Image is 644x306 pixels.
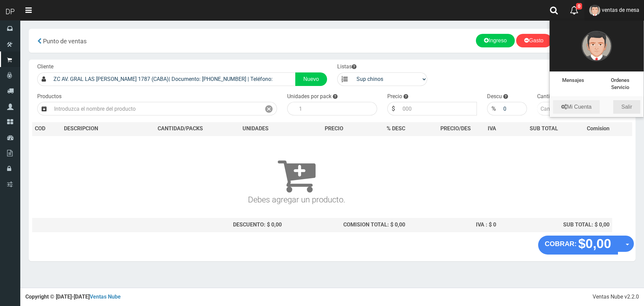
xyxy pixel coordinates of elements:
span: PRECIO/DES [440,125,471,132]
label: Listas [337,63,356,71]
span: CRIPCION [74,125,98,132]
label: Unidades por pack [287,93,331,101]
input: 1 [296,102,377,115]
input: Consumidor Final [50,72,296,86]
a: Ventas Nube [90,293,121,300]
strong: Copyright © [DATE]-[DATE] [25,293,121,300]
div: COMISION TOTAL: $ 0,00 [287,221,405,229]
a: Ingreso [476,34,515,47]
strong: $0,00 [578,236,611,251]
a: Salir [613,100,640,114]
th: COD [32,122,61,136]
label: Cantidad/Packs [537,93,576,101]
input: Introduzca el nombre del producto [51,102,261,115]
label: Cliente [37,63,53,71]
div: DESCUENTO: $ 0,00 [137,221,282,229]
span: 0 [576,3,582,9]
a: Mi Cuenta [553,100,600,114]
span: Punto de ventas [43,38,87,45]
img: User Image [589,5,600,16]
h3: Debes agregar un producto. [35,146,558,204]
span: ventas de mesa [602,7,639,13]
div: SUB TOTAL: $ 0,00 [502,221,609,229]
strong: COBRAR: [545,240,577,247]
th: DES [61,122,134,136]
img: User Image [581,31,612,61]
button: COBRAR: $0,00 [538,236,618,255]
div: % [487,102,500,115]
label: Descu [487,93,502,101]
th: CANTIDAD/PACKS [134,122,227,136]
label: Precio [387,93,402,101]
span: IVA [488,125,496,132]
a: Mensajes [562,77,584,83]
div: IVA : $ 0 [411,221,496,229]
div: Ventas Nube v2.2.0 [593,293,639,301]
a: Ordenes Servicio [611,77,629,90]
span: Comision [587,125,609,133]
input: 000 [500,102,527,115]
input: Cantidad [537,102,590,115]
span: PRECIO [325,125,343,133]
a: Nuevo [295,72,327,86]
label: Productos [37,93,62,101]
a: Gasto [516,34,552,47]
span: % DESC [387,125,405,132]
th: UNIDADES [227,122,284,136]
div: $ [387,102,399,115]
span: SUB TOTAL [530,125,558,133]
input: 000 [399,102,477,115]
